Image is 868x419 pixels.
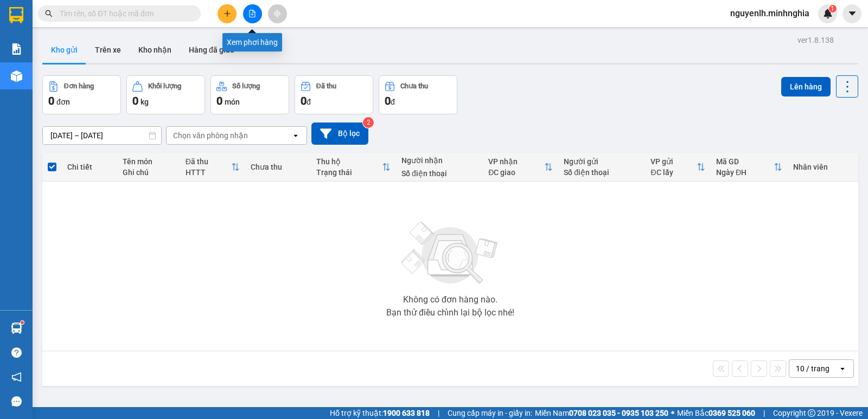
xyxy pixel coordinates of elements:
[11,70,22,82] img: warehouse-icon
[243,4,262,23] button: file-add
[9,7,23,23] img: logo-vxr
[650,157,696,166] div: VP gửi
[301,94,307,107] span: 0
[21,321,24,324] sup: 1
[42,75,121,114] button: Đơn hàng0đơn
[403,295,497,304] div: Không có đơn hàng nào.
[847,9,857,18] span: caret-down
[311,123,368,145] button: Bộ lọc
[401,156,477,165] div: Người nhận
[645,153,710,182] th: Toggle SortBy
[132,94,138,107] span: 0
[330,407,430,419] span: Hỗ trợ kỹ thuật:
[709,409,755,417] strong: 0369 525 060
[56,98,70,106] span: đơn
[45,10,53,17] span: search
[316,168,382,177] div: Trạng thái
[391,98,395,106] span: đ
[793,163,853,171] div: Nhân viên
[224,10,231,17] span: plus
[148,82,181,90] div: Khối lượng
[569,409,668,417] strong: 0708 023 035 - 0935 103 250
[716,157,774,166] div: Mã GD
[67,163,112,171] div: Chi tiết
[180,153,246,182] th: Toggle SortBy
[186,157,232,166] div: Đã thu
[248,10,256,17] span: file-add
[383,409,430,417] strong: 1900 633 818
[11,396,22,407] span: message
[311,153,396,182] th: Toggle SortBy
[126,75,205,114] button: Khối lượng0kg
[564,168,640,177] div: Số điện thoại
[829,5,837,12] sup: 1
[43,127,161,144] input: Select a date range.
[123,157,175,166] div: Tên món
[488,168,544,177] div: ĐC giao
[781,77,831,96] button: Lên hàng
[711,153,788,182] th: Toggle SortBy
[838,364,847,373] svg: open
[173,130,248,141] div: Chọn văn phòng nhận
[400,82,428,90] div: Chưa thu
[716,168,774,177] div: Ngày ĐH
[677,407,755,419] span: Miền Bắc
[273,10,281,17] span: aim
[48,94,54,107] span: 0
[60,8,188,20] input: Tìm tên, số ĐT hoặc mã đơn
[268,4,287,23] button: aim
[535,407,668,419] span: Miền Nam
[42,37,86,63] button: Kho gửi
[843,4,861,23] button: caret-down
[379,75,457,114] button: Chưa thu0đ
[385,94,391,107] span: 0
[796,363,829,374] div: 10 / trang
[186,168,232,177] div: HTTT
[316,82,336,90] div: Đã thu
[763,407,765,419] span: |
[225,98,240,106] span: món
[123,168,175,177] div: Ghi chú
[438,407,439,419] span: |
[216,94,222,107] span: 0
[64,82,94,90] div: Đơn hàng
[831,5,834,12] span: 1
[564,157,640,166] div: Người gửi
[722,7,818,20] span: nguyenlh.minhnghia
[488,157,544,166] div: VP nhận
[823,9,833,18] img: icon-new-feature
[307,98,311,106] span: đ
[316,157,382,166] div: Thu hộ
[295,75,373,114] button: Đã thu0đ
[141,98,149,106] span: kg
[11,43,22,55] img: solution-icon
[386,308,514,317] div: Bạn thử điều chỉnh lại bộ lọc nhé!
[180,37,243,63] button: Hàng đã giao
[11,323,22,334] img: warehouse-icon
[210,75,289,114] button: Số lượng0món
[218,4,237,23] button: plus
[11,372,22,382] span: notification
[448,407,532,419] span: Cung cấp máy in - giấy in:
[11,347,22,358] span: question-circle
[671,411,674,415] span: ⚪️
[401,169,477,178] div: Số điện thoại
[251,163,305,171] div: Chưa thu
[797,34,834,46] div: ver 1.8.138
[363,117,374,128] sup: 2
[291,131,300,140] svg: open
[808,409,815,417] span: copyright
[232,82,260,90] div: Số lượng
[86,37,130,63] button: Trên xe
[222,33,282,51] div: Xem phơi hàng
[650,168,696,177] div: ĐC lấy
[396,215,505,291] img: svg+xml;base64,PHN2ZyBjbGFzcz0ibGlzdC1wbHVnX19zdmciIHhtbG5zPSJodHRwOi8vd3d3LnczLm9yZy8yMDAwL3N2Zy...
[130,37,180,63] button: Kho nhận
[483,153,558,182] th: Toggle SortBy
